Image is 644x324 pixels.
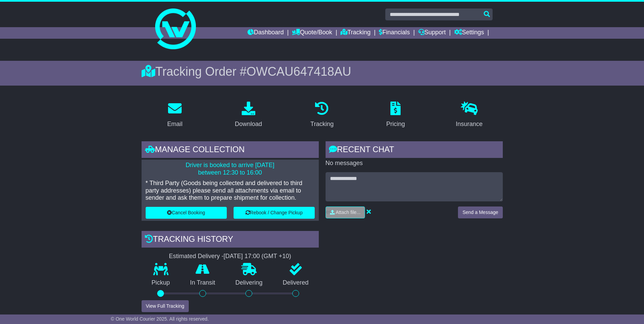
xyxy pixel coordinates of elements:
button: Send a Message [458,206,502,218]
p: Driver is booked to arrive [DATE] between 12:30 to 16:00 [146,162,315,176]
a: Insurance [452,99,487,131]
a: Settings [454,27,484,39]
button: Cancel Booking [146,207,227,219]
div: Download [235,120,262,129]
a: Email [163,99,187,131]
div: RECENT CHAT [326,141,503,160]
div: Tracking [310,120,333,129]
div: Insurance [456,120,483,129]
a: Financials [379,27,410,39]
a: Tracking [306,99,338,131]
a: Support [418,27,446,39]
p: Delivered [273,279,319,287]
div: Tracking history [142,231,319,249]
div: Email [167,120,182,129]
a: Download [231,99,266,131]
a: Tracking [341,27,370,39]
div: [DATE] 17:00 (GMT +10) [224,253,291,260]
a: Dashboard [247,27,284,39]
p: Delivering [225,279,273,287]
div: Pricing [386,120,405,129]
p: * Third Party (Goods being collected and delivered to third party addresses) please send all atta... [146,180,315,202]
div: Estimated Delivery - [142,253,319,260]
button: Rebook / Change Pickup [234,207,315,219]
span: © One World Courier 2025. All rights reserved. [111,316,209,322]
div: Manage collection [142,141,319,160]
a: Quote/Book [292,27,332,39]
span: OWCAU647418AU [246,65,351,78]
p: Pickup [142,279,180,287]
p: In Transit [180,279,225,287]
button: View Full Tracking [142,300,189,312]
a: Pricing [382,99,409,131]
div: Tracking Order # [142,64,503,79]
p: No messages [326,160,503,167]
